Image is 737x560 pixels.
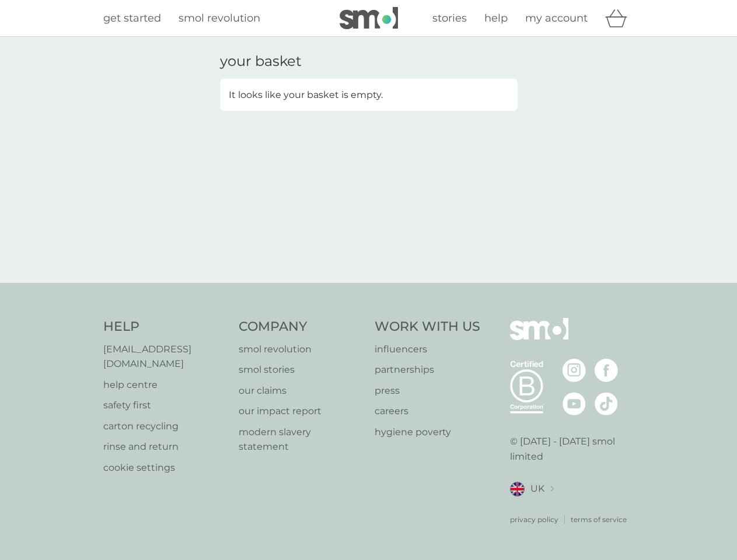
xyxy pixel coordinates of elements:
a: smol stories [239,362,363,377]
span: my account [525,12,588,24]
span: smol revolution [179,12,260,24]
a: modern slavery statement [239,425,363,454]
a: partnerships [375,362,480,377]
img: smol [510,318,568,358]
a: hygiene poverty [375,425,480,440]
span: get started [103,12,161,24]
span: help [484,12,508,24]
a: my account [525,10,588,27]
a: our claims [239,383,363,398]
span: UK [530,481,544,496]
a: rinse and return [103,439,228,454]
img: smol [340,7,398,29]
img: visit the smol Instagram page [563,359,586,382]
p: It looks like your basket is empty. [229,87,383,103]
a: influencers [375,342,480,357]
a: stories [432,10,467,27]
div: basket [605,6,634,30]
a: help [484,10,508,27]
span: stories [432,12,467,24]
a: press [375,383,480,398]
a: smol revolution [179,10,260,27]
a: help centre [103,377,228,393]
img: visit the smol Youtube page [563,392,586,415]
a: get started [103,10,161,27]
a: safety first [103,398,228,413]
p: © [DATE] - [DATE] smol limited [510,434,634,464]
img: select a new location [550,486,554,492]
a: terms of service [571,514,627,525]
img: UK flag [510,482,525,496]
img: visit the smol Tiktok page [595,392,618,415]
a: carton recycling [103,419,228,434]
h4: Work With Us [375,318,480,336]
h4: Company [239,318,363,336]
a: privacy policy [510,514,558,525]
img: visit the smol Facebook page [595,359,618,382]
a: cookie settings [103,460,228,475]
a: [EMAIL_ADDRESS][DOMAIN_NAME] [103,342,228,372]
h4: Help [103,318,228,336]
a: careers [375,404,480,419]
a: our impact report [239,404,363,419]
h3: your basket [220,53,302,70]
a: smol revolution [239,342,363,357]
